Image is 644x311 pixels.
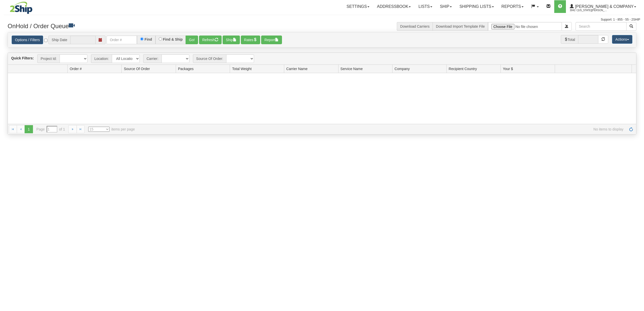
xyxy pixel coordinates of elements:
[576,22,627,31] input: Search
[4,1,39,14] img: logo3042.jpg
[145,38,152,41] label: Find
[178,66,193,71] span: Packages
[48,36,70,44] span: Ship Date
[143,54,162,63] span: Carrier:
[37,54,60,63] span: Project Id:
[186,36,198,44] button: Go!
[193,54,226,63] span: Source Of Order:
[88,127,135,132] span: items per page
[561,35,578,44] span: Total
[8,22,318,29] h3: OnHold / Order Queue
[286,66,308,71] span: Carrier Name
[449,66,477,71] span: Recipient Country
[223,36,240,44] button: Ship
[124,66,150,71] span: Source Of Order
[626,22,636,31] button: Search
[627,125,635,133] a: Refresh
[4,18,640,22] div: Support: 1 - 855 - 55 - 2SHIP
[456,0,497,13] a: Shipping lists
[106,36,137,44] input: Order #
[400,24,430,28] a: Download Carriers
[373,0,415,13] a: Addressbook
[395,66,410,71] span: Company
[163,38,183,41] label: Find & Ship
[343,0,373,13] a: Settings
[261,36,282,44] button: Report
[142,127,623,132] span: No items to display
[498,0,527,13] a: Reports
[574,4,634,9] span: [PERSON_NAME] & Company
[232,66,252,71] span: Total Weight
[91,54,112,63] span: Location:
[503,66,513,71] span: Your $
[8,53,636,65] div: grid toolbar
[436,24,485,28] a: Download Import Template File
[612,35,632,44] button: Actions
[415,0,436,13] a: Lists
[566,0,640,13] a: [PERSON_NAME] & Company 3042 / [US_STATE][PERSON_NAME]
[37,126,65,133] span: Page of 1
[199,36,222,44] button: Refresh
[570,8,608,13] span: 3042 / [US_STATE][PERSON_NAME]
[11,56,34,61] label: Quick Filters:
[70,66,82,71] span: Order #
[25,125,33,133] span: 1
[341,66,363,71] span: Service Name
[241,36,260,44] button: Rates
[12,36,43,44] a: Options / Filters
[436,0,456,13] a: Ship
[488,22,562,31] input: Import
